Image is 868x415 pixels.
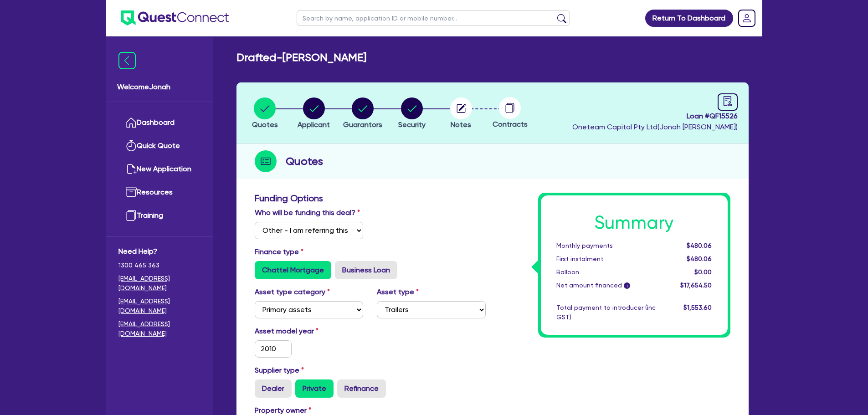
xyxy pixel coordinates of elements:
img: quick-quote [126,140,137,151]
h2: Drafted - [PERSON_NAME] [236,51,366,64]
div: Total payment to introducer (inc GST) [550,303,663,322]
button: Guarantors [343,97,383,131]
label: Asset type category [255,287,330,297]
label: Refinance [337,379,386,398]
h2: Quotes [286,153,323,169]
span: Oneteam Capital Pty Ltd ( Jonah [PERSON_NAME] ) [572,123,738,131]
a: [EMAIL_ADDRESS][DOMAIN_NAME] [118,297,201,316]
span: Contracts [493,120,528,128]
label: Business Loan [335,261,397,279]
div: Monthly payments [550,241,663,251]
span: $480.06 [687,255,712,262]
span: Guarantors [343,120,382,129]
button: Notes [450,97,473,131]
button: Applicant [297,97,330,131]
label: Chattel Mortgage [255,261,331,279]
span: audit [723,96,733,106]
span: Need Help? [118,246,201,257]
img: new-application [126,164,137,174]
span: Applicant [298,120,330,129]
span: Notes [451,120,471,129]
div: First instalment [550,254,663,264]
label: Finance type [255,246,303,257]
span: $17,654.50 [680,282,712,289]
div: Net amount financed [550,281,663,290]
button: Quotes [252,97,278,131]
input: Search by name, application ID or mobile number... [297,10,570,26]
a: Resources [118,181,201,204]
a: Return To Dashboard [645,10,733,27]
label: Dealer [255,379,292,398]
a: [EMAIL_ADDRESS][DOMAIN_NAME] [118,274,201,293]
img: training [126,210,137,221]
span: Quotes [252,120,278,129]
div: Balloon [550,267,663,277]
a: New Application [118,158,201,181]
span: $480.06 [687,242,712,249]
a: [EMAIL_ADDRESS][DOMAIN_NAME] [118,319,201,338]
label: Asset type [377,287,419,297]
span: $0.00 [694,268,712,276]
a: Quick Quote [118,134,201,158]
label: Asset model year [248,326,370,337]
label: Private [295,379,334,398]
h1: Summary [556,212,712,234]
img: step-icon [255,150,277,172]
span: Loan # QF15526 [572,111,738,122]
span: i [624,282,630,289]
span: Welcome Jonah [117,82,202,92]
span: 1300 465 363 [118,261,201,270]
a: Training [118,204,201,227]
label: Supplier type [255,365,304,376]
span: $1,553.60 [683,304,712,311]
img: icon-menu-close [118,52,136,69]
a: Dropdown toggle [735,6,759,30]
span: Security [398,120,426,129]
button: Security [398,97,426,131]
img: resources [126,187,137,198]
a: Dashboard [118,111,201,134]
h3: Funding Options [255,193,486,204]
label: Who will be funding this deal? [255,207,360,218]
img: quest-connect-logo-blue [121,10,229,26]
